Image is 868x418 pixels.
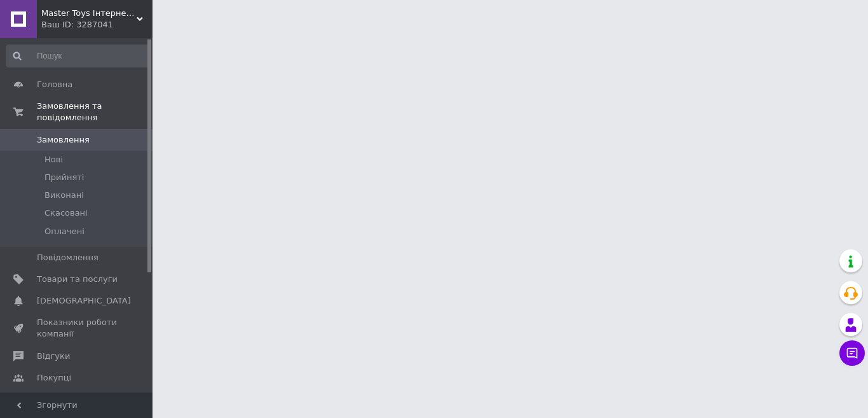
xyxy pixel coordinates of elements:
span: Головна [37,79,72,90]
button: Чат з покупцем [839,340,865,366]
span: Master Toys Інтернет-магазин [41,8,137,19]
div: Ваш ID: 3287041 [41,19,153,31]
span: Товари та послуги [37,274,118,285]
span: Замовлення [37,134,90,146]
span: Виконані [44,190,84,201]
span: [DEMOGRAPHIC_DATA] [37,295,131,307]
span: Повідомлення [37,252,98,263]
span: Покупці [37,372,71,384]
span: Прийняті [44,172,84,183]
span: Замовлення та повідомлення [37,101,153,123]
span: Відгуки [37,351,70,362]
span: Скасовані [44,207,88,219]
span: Нові [44,154,63,165]
input: Пошук [6,45,150,67]
span: Оплачені [44,226,85,237]
span: Показники роботи компанії [37,317,118,340]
